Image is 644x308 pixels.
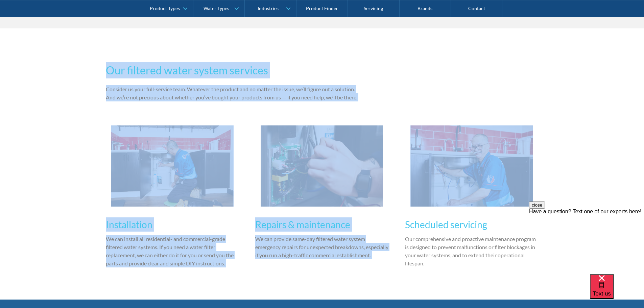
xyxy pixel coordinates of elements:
h3: Repairs & maintenance [255,217,389,232]
h3: Scheduled servicing [405,217,539,232]
p: Our comprehensive and proactive maintenance program is designed to prevent malfunctions or filter... [405,235,539,267]
img: The Water People team member working on switch board for water filter [261,125,383,207]
p: Consider us your full-service team. Whatever the product and no matter the issue, we’ll figure ou... [106,85,365,101]
p: We can provide same-day filtered water system emergency repairs for unexpected breakdowns, especi... [255,235,389,259]
h3: Installation [106,217,239,232]
div: Water Types [204,5,229,11]
img: The Water People team member installing filter under sink [111,125,234,207]
h2: Our filtered water system services [106,62,365,78]
div: Industries [258,5,279,11]
img: The Water People team member servicing water filter [410,125,533,207]
iframe: podium webchat widget bubble [590,274,644,308]
p: We can install all residential- and commercial-grade filtered water systems. If you need a water ... [106,235,239,267]
div: Product Types [150,5,180,11]
iframe: podium webchat widget prompt [529,202,644,283]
